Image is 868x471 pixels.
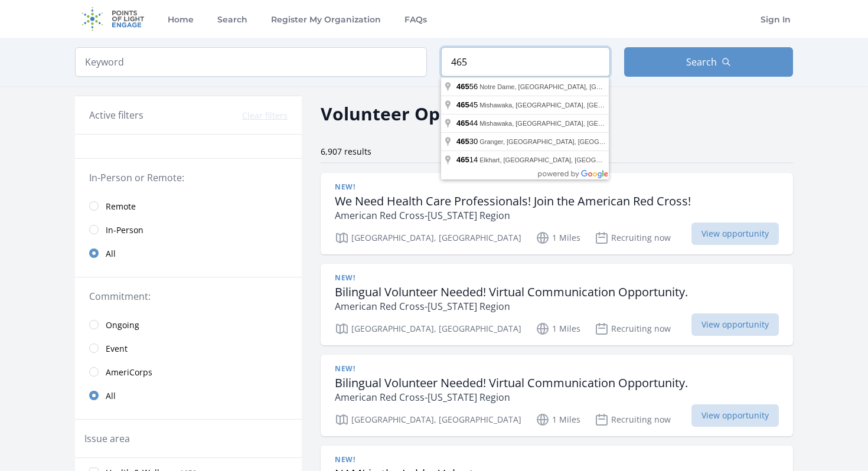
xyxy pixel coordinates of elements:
p: 1 Miles [536,231,580,245]
legend: Commitment: [89,289,288,303]
p: American Red Cross-[US_STATE] Region [335,299,688,313]
span: 465 [456,119,469,127]
h3: Active filters [89,108,143,122]
a: Remote [75,194,302,218]
p: Recruiting now [595,322,671,336]
span: 44 [456,119,479,127]
span: View opportunity [691,223,779,245]
span: All [106,390,116,402]
span: In-Person [106,224,143,236]
span: 14 [456,155,479,164]
p: [GEOGRAPHIC_DATA], [GEOGRAPHIC_DATA] [335,413,521,427]
input: Keyword [75,47,427,77]
a: New! Bilingual Volunteer Needed! Virtual Communication Opportunity. American Red Cross-[US_STATE]... [321,264,793,345]
span: View opportunity [691,313,779,336]
input: Location [441,47,610,77]
span: New! [335,455,355,465]
p: Recruiting now [595,413,671,427]
span: 30 [456,137,479,146]
span: 45 [456,100,479,109]
span: 465 [456,155,469,164]
span: Remote [106,201,136,212]
span: Notre Dame, [GEOGRAPHIC_DATA], [GEOGRAPHIC_DATA] [479,83,657,90]
p: [GEOGRAPHIC_DATA], [GEOGRAPHIC_DATA] [335,322,521,336]
span: View opportunity [691,404,779,427]
a: New! Bilingual Volunteer Needed! Virtual Communication Opportunity. American Red Cross-[US_STATE]... [321,355,793,436]
span: New! [335,364,355,374]
h3: Bilingual Volunteer Needed! Virtual Communication Opportunity. [335,376,688,390]
button: Search [624,47,793,77]
p: 1 Miles [536,322,580,336]
h3: We Need Health Care Professionals! Join the American Red Cross! [335,194,691,208]
h2: Volunteer Opportunities [321,100,540,127]
span: Mishawaka, [GEOGRAPHIC_DATA], [GEOGRAPHIC_DATA] [479,102,654,109]
span: All [106,248,116,260]
h3: Bilingual Volunteer Needed! Virtual Communication Opportunity. [335,285,688,299]
span: Elkhart, [GEOGRAPHIC_DATA], [GEOGRAPHIC_DATA] [479,156,642,163]
span: Mishawaka, [GEOGRAPHIC_DATA], [GEOGRAPHIC_DATA] [479,120,654,127]
span: New! [335,182,355,192]
span: New! [335,273,355,283]
p: American Red Cross-[US_STATE] Region [335,208,691,223]
a: In-Person [75,218,302,241]
span: 6,907 results [321,146,371,157]
legend: Issue area [84,431,130,446]
span: Search [686,55,717,69]
a: All [75,384,302,407]
a: New! We Need Health Care Professionals! Join the American Red Cross! American Red Cross-[US_STATE... [321,173,793,254]
button: Clear filters [242,110,288,122]
legend: In-Person or Remote: [89,171,288,185]
p: 1 Miles [536,413,580,427]
span: Ongoing [106,319,139,331]
span: Event [106,343,128,355]
span: 56 [456,82,479,91]
a: Ongoing [75,313,302,336]
span: 465 [456,137,469,146]
span: AmeriCorps [106,367,152,378]
span: 465 [456,82,469,91]
p: [GEOGRAPHIC_DATA], [GEOGRAPHIC_DATA] [335,231,521,245]
a: AmeriCorps [75,360,302,384]
a: Event [75,336,302,360]
span: 465 [456,100,469,109]
span: Granger, [GEOGRAPHIC_DATA], [GEOGRAPHIC_DATA] [479,138,645,145]
a: All [75,241,302,265]
p: Recruiting now [595,231,671,245]
p: American Red Cross-[US_STATE] Region [335,390,688,404]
